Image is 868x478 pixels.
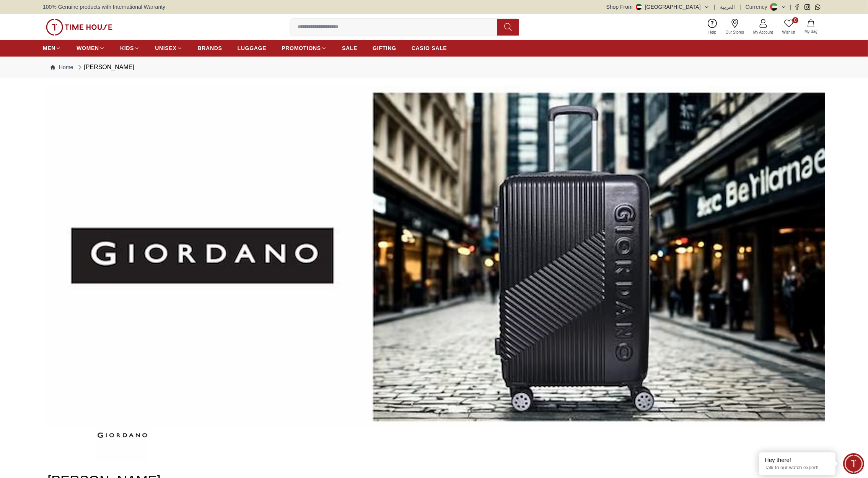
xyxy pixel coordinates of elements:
img: ... [96,409,149,462]
a: KIDS [120,41,140,55]
button: Shop From[GEOGRAPHIC_DATA] [606,3,710,11]
div: Hey there! [765,456,830,464]
div: Currency [746,3,770,11]
button: My Bag [800,18,822,36]
a: Whatsapp [815,4,821,10]
span: SALE [342,44,357,52]
a: 0Wishlist [778,17,800,37]
a: GIFTING [373,41,396,55]
span: LUGGAGE [238,44,267,52]
span: UNISEX [155,44,176,52]
a: CASIO SALE [412,41,447,55]
button: العربية [720,3,735,11]
span: 100% Genuine products with International Warranty [43,3,165,11]
span: Wishlist [779,29,798,35]
a: SALE [342,41,357,55]
p: Talk to our watch expert! [765,465,830,471]
img: ... [46,19,112,36]
a: WOMEN [77,41,105,55]
a: BRANDS [198,41,222,55]
span: KIDS [120,44,134,52]
span: | [790,3,791,11]
span: 0 [792,17,798,23]
span: Our Stores [723,29,747,35]
span: Help [705,29,720,35]
div: [PERSON_NAME] [76,63,134,72]
a: MEN [43,41,61,55]
div: Chat Widget [843,453,864,474]
a: Facebook [794,4,800,10]
a: Instagram [804,4,810,10]
span: WOMEN [77,44,99,52]
img: United Arab Emirates [636,4,642,10]
nav: Breadcrumb [43,57,825,78]
a: Home [50,63,73,71]
span: MEN [43,44,55,52]
span: | [739,3,741,11]
a: UNISEX [155,41,182,55]
img: ... [43,86,825,428]
a: Help [704,17,721,37]
a: PROMOTIONS [282,41,327,55]
span: | [714,3,716,11]
span: CASIO SALE [412,44,447,52]
span: My Bag [801,29,821,34]
a: LUGGAGE [238,41,267,55]
span: PROMOTIONS [282,44,321,52]
span: BRANDS [198,44,222,52]
span: My Account [750,29,776,35]
span: GIFTING [373,44,396,52]
a: Our Stores [721,17,749,37]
